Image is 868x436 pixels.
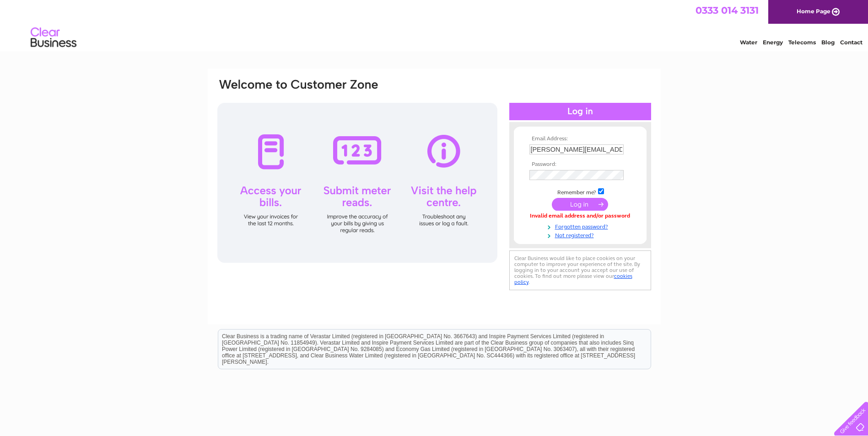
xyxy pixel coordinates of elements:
a: Water [740,39,757,46]
th: Email Address: [527,136,633,142]
a: Telecoms [788,39,816,46]
a: Blog [821,39,835,46]
div: Clear Business is a trading name of Verastar Limited (registered in [GEOGRAPHIC_DATA] No. 3667643... [218,5,651,44]
input: Submit [552,198,608,211]
div: Invalid email address and/or password [529,213,631,219]
a: 0333 014 3131 [695,5,759,16]
a: Not registered? [529,230,633,239]
div: Clear Business would like to place cookies on your computer to improve your experience of the sit... [509,250,651,290]
a: Forgotten password? [529,222,633,230]
a: Contact [840,39,863,46]
img: logo.png [30,24,77,52]
td: Remember me? [527,187,633,196]
th: Password: [527,161,633,168]
a: Energy [763,39,783,46]
a: cookies policy [514,273,632,285]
